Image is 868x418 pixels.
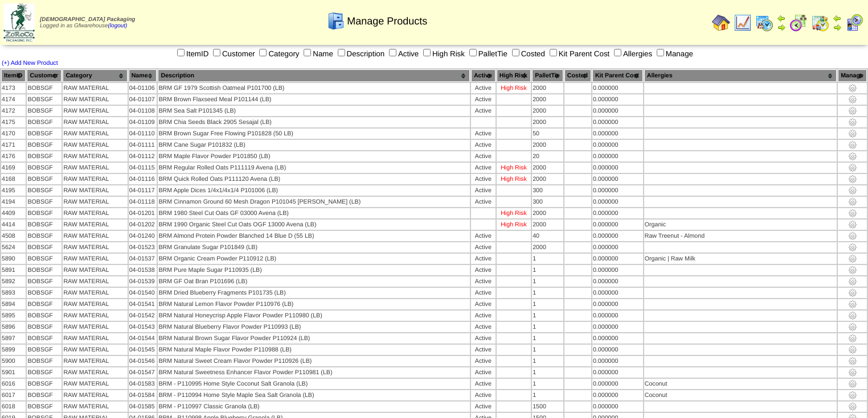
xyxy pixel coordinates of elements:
[63,242,127,253] td: RAW MATERIAL
[1,265,26,275] td: 5891
[848,175,857,184] img: settings.gif
[472,142,495,148] div: Active
[777,14,786,23] img: arrowleft.gif
[257,49,299,58] label: Category
[532,265,563,275] td: 1
[848,322,857,332] img: settings.gif
[497,69,531,82] th: High Risk
[472,176,495,183] div: Active
[129,94,157,105] td: 04-01107
[1,311,26,321] td: 5895
[848,186,857,195] img: settings.gif
[1,69,26,82] th: ItemID
[644,220,837,230] td: Organic
[472,267,495,274] div: Active
[1,185,26,196] td: 4195
[387,49,419,58] label: Active
[129,231,157,241] td: 04-01240
[472,346,495,353] div: Active
[833,23,842,32] img: arrowright.gif
[1,322,26,332] td: 5896
[63,185,127,196] td: RAW MATERIAL
[347,15,427,27] span: Manage Products
[592,129,643,139] td: 0.000000
[27,379,62,389] td: BOBSGF
[532,311,563,321] td: 1
[848,379,857,388] img: settings.gif
[129,163,157,173] td: 04-01115
[848,288,857,297] img: settings.gif
[27,265,62,275] td: BOBSGF
[532,242,563,253] td: 2000
[63,265,127,275] td: RAW MATERIAL
[63,288,127,298] td: RAW MATERIAL
[129,265,157,275] td: 04-01538
[63,69,127,82] th: Category
[838,69,867,82] th: Manage
[158,197,469,207] td: BRM Cinnamon Ground 60 Mesh Dragon P101045 [PERSON_NAME] (LB)
[27,117,62,127] td: BOBSGF
[158,140,469,150] td: BRM Cane Sugar P101832 (LB)
[63,140,127,150] td: RAW MATERIAL
[592,83,643,93] td: 0.000000
[27,129,62,139] td: BOBSGF
[63,163,127,173] td: RAW MATERIAL
[612,49,652,58] label: Allergies
[848,402,857,411] img: settings.gif
[592,333,643,343] td: 0.000000
[532,106,563,116] td: 2000
[27,163,62,173] td: BOBSGF
[304,49,311,56] input: Name
[550,49,557,56] input: Kit Parent Cost
[158,379,469,389] td: BRM - P110995 Home Style Coconut Salt Granola (LB)
[1,94,26,105] td: 4174
[63,367,127,378] td: RAW MATERIAL
[789,14,808,32] img: calendarblend.gif
[564,69,591,82] th: Costed
[712,14,730,32] img: home.gif
[811,14,829,32] img: calendarinout.gif
[158,265,469,275] td: BRM Pure Maple Sugar P110935 (LB)
[848,391,857,400] img: settings.gif
[108,23,128,29] a: (logout)
[592,311,643,321] td: 0.000000
[497,221,530,228] div: High Risk
[845,14,863,32] img: calendarcustomer.gif
[63,254,127,264] td: RAW MATERIAL
[129,151,157,162] td: 04-01112
[63,333,127,343] td: RAW MATERIAL
[63,94,127,105] td: RAW MATERIAL
[129,379,157,389] td: 04-01583
[467,49,507,58] label: PalletTie
[532,367,563,378] td: 1
[27,151,62,162] td: BOBSGF
[592,69,643,82] th: Kit Parent Cost
[848,84,857,93] img: settings.gif
[644,231,837,241] td: Raw Treenut - Almond
[338,49,345,56] input: Description
[158,356,469,366] td: BRM Natural Sweet Cream Flavor Powder P110926 (LB)
[592,185,643,196] td: 0.000000
[63,129,127,139] td: RAW MATERIAL
[63,345,127,355] td: RAW MATERIAL
[1,129,26,139] td: 4170
[129,129,157,139] td: 04-01110
[158,220,469,230] td: BRM 1990 Organic Steel Cut Oats OGF 13000 Avena (LB)
[423,49,431,56] input: High Risk
[848,334,857,343] img: settings.gif
[848,95,857,104] img: settings.gif
[129,299,157,309] td: 04-01541
[335,49,385,58] label: Description
[472,198,495,205] div: Active
[848,266,857,275] img: settings.gif
[1,254,26,264] td: 5890
[592,242,643,253] td: 0.000000
[158,299,469,309] td: BRM Natural Lemon Flavor Powder P110976 (LB)
[472,369,495,376] div: Active
[129,140,157,150] td: 04-01111
[158,311,469,321] td: BRM Natural Honeycrisp Apple Flavor Powder P110980 (LB)
[532,356,563,366] td: 1
[472,164,495,171] div: Active
[1,231,26,241] td: 4508
[1,174,26,184] td: 4168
